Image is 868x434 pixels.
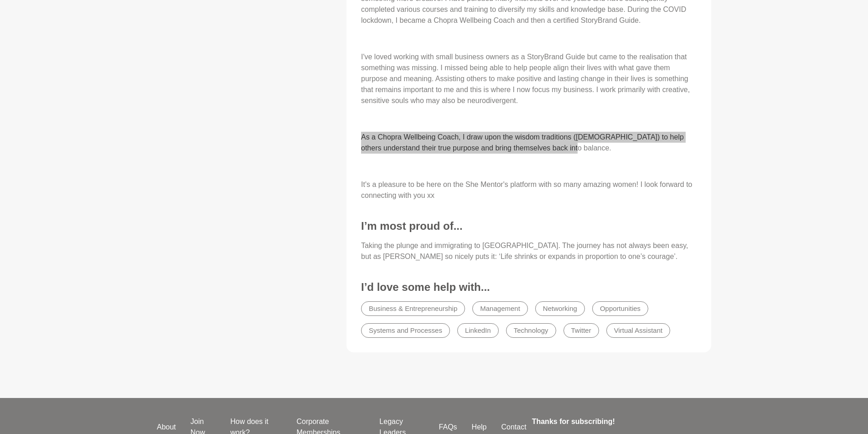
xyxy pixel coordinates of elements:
h3: I’d love some help with... [361,280,697,294]
h4: Thanks for subscribing! [532,416,706,427]
a: Contact [494,422,534,433]
p: Taking the plunge and immigrating to [GEOGRAPHIC_DATA]. The journey has not always been easy, but... [361,240,697,262]
a: Help [465,422,494,433]
a: About [150,422,183,433]
h3: I’m most proud of... [361,219,697,233]
p: I've loved working with small business owners as a StoryBrand Guide but came to the realisation t... [361,52,697,106]
p: As a Chopra Wellbeing Coach, I draw upon the wisdom traditions ([DEMOGRAPHIC_DATA]) to help other... [361,132,697,154]
a: FAQs [432,422,465,433]
p: It's a pleasure to be here on the She Mentor's platform with so many amazing women! I look forwar... [361,179,697,201]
